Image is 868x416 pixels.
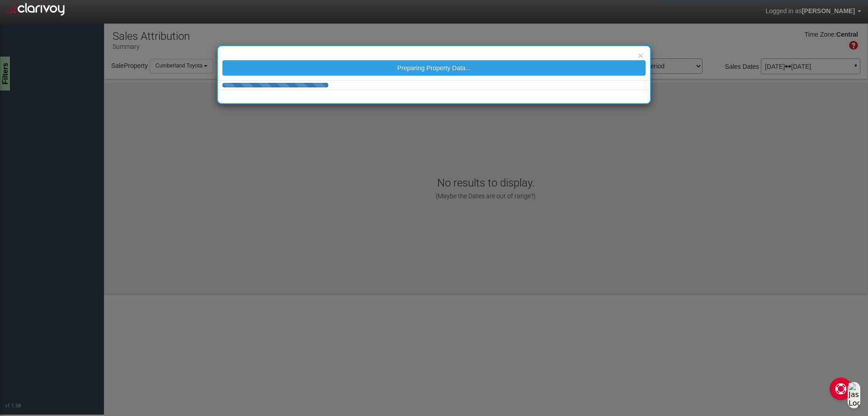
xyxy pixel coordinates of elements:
span: Logged in as [765,7,802,14]
span: [PERSON_NAME] [802,7,855,14]
button: Preparing Property Data... [222,60,646,76]
span: Preparing Property Data... [397,64,471,72]
a: Logged in as[PERSON_NAME] [759,0,868,22]
button: × [638,51,643,60]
